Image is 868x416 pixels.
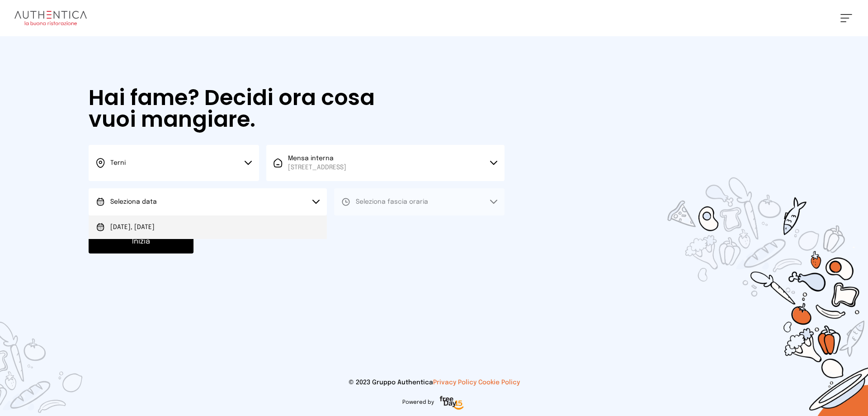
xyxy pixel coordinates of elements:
button: Inizia [89,230,193,253]
span: [DATE], [DATE] [110,223,155,232]
span: Powered by [402,399,434,406]
button: Seleziona data [89,188,327,215]
p: © 2023 Gruppo Authentica [14,378,854,387]
img: logo-freeday.3e08031.png [438,394,466,412]
a: Cookie Policy [478,379,520,386]
span: Seleziona fascia oraria [356,199,428,205]
a: Privacy Policy [433,379,476,386]
span: Seleziona data [110,199,157,205]
button: Seleziona fascia oraria [334,188,505,215]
